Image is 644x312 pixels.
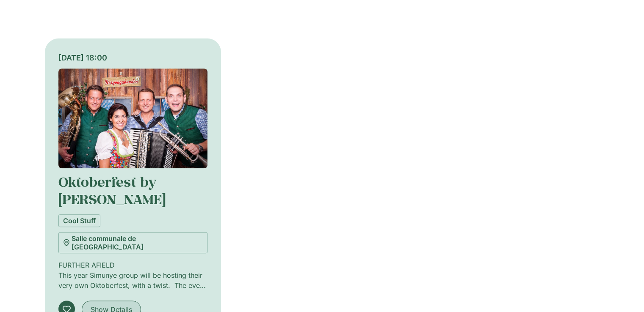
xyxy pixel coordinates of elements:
[58,232,208,253] a: Salle communale de [GEOGRAPHIC_DATA]
[58,52,208,63] div: [DATE] 18:00
[58,270,208,290] p: This year Simunye group will be hosting their very own Oktoberfest, with a twist. The event will ...
[58,260,208,270] p: FURTHER AFIELD
[58,214,100,227] a: Cool Stuff
[58,173,166,208] a: Oktoberfest by [PERSON_NAME]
